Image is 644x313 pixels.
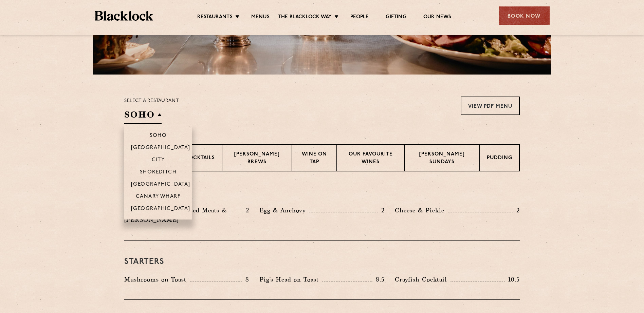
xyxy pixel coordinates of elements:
a: People [350,14,369,21]
p: Crayfish Cocktail [395,275,450,284]
h3: Starters [124,257,520,266]
div: Book Now [499,6,550,25]
p: Soho [150,133,167,140]
p: Pudding [487,154,512,163]
a: View PDF Menu [461,97,520,115]
p: [GEOGRAPHIC_DATA] [131,206,190,213]
h2: SOHO [124,109,162,124]
a: Our News [423,14,452,21]
p: Pig's Head on Toast [259,275,322,284]
p: Our favourite wines [344,151,398,167]
p: Egg & Anchovy [259,206,309,215]
p: Select a restaurant [124,97,179,105]
a: The Blacklock Way [278,14,332,21]
a: Gifting [386,14,406,21]
p: 8.5 [372,275,385,284]
h3: Pre Chop Bites [124,188,520,197]
p: Wine on Tap [299,151,329,167]
a: Menus [251,14,270,21]
p: 8 [242,275,249,284]
p: Cheese & Pickle [395,206,448,215]
p: Mushrooms on Toast [124,275,190,284]
img: BL_Textured_Logo-footer-cropped.svg [95,11,153,21]
p: [PERSON_NAME] Brews [229,151,285,167]
p: Canary Wharf [136,194,181,201]
p: [PERSON_NAME] Sundays [411,151,473,167]
p: 2 [242,206,249,215]
p: Cocktails [185,154,215,163]
p: [GEOGRAPHIC_DATA] [131,145,190,152]
a: Restaurants [197,14,233,21]
p: City [152,157,165,164]
p: [GEOGRAPHIC_DATA] [131,182,190,188]
p: Shoreditch [140,169,177,176]
p: 10.5 [505,275,520,284]
p: 2 [513,206,520,215]
p: 2 [378,206,385,215]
